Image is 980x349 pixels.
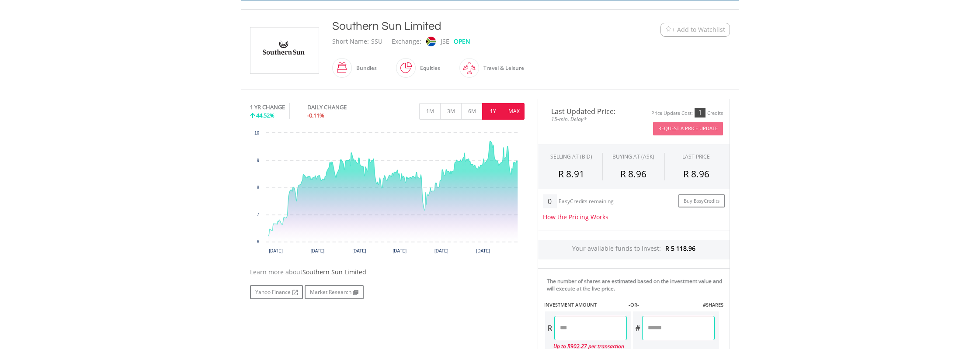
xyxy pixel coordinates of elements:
a: Buy EasyCredits [678,194,725,208]
text: 7 [257,212,260,217]
span: R 8.96 [683,168,709,180]
a: Yahoo Finance [250,285,303,299]
text: [DATE] [311,249,325,253]
span: -0.11% [307,111,324,119]
button: 1M [419,103,441,120]
img: jse.png [426,37,436,46]
div: Bundles [352,58,377,79]
text: 10 [254,131,260,135]
text: [DATE] [434,249,448,253]
div: R [545,316,554,340]
button: 1Y [482,103,504,120]
div: The number of shares are estimated based on the investment value and will execute at the live price. [547,277,726,292]
span: 44.52% [256,111,275,119]
div: 1 [695,108,705,117]
button: 6M [461,103,483,120]
text: [DATE] [269,249,283,253]
button: Watchlist + Add to Watchlist [660,23,730,37]
label: #SHARES [703,301,723,308]
text: [DATE] [393,249,407,253]
svg: Interactive chart [250,128,525,259]
div: LAST PRICE [682,153,710,160]
div: Learn more about [250,268,525,276]
div: EasyCredits remaining [559,198,614,206]
img: Watchlist [665,26,672,33]
div: OPEN [454,34,470,49]
span: R 5 118.96 [665,244,695,252]
div: Exchange: [392,34,421,49]
span: 15-min. Delay* [545,115,627,123]
button: MAX [503,103,525,120]
div: # [633,316,642,340]
div: Travel & Leisure [479,58,524,79]
a: How the Pricing Works [543,213,608,221]
div: 1 YR CHANGE [250,103,285,111]
div: Equities [416,58,440,79]
span: Southern Sun Limited [302,268,366,276]
img: EQU.ZA.SSU.png [252,28,317,73]
span: + Add to Watchlist [672,25,725,34]
button: Request A Price Update [653,122,723,135]
div: Price Update Cost: [651,110,693,117]
label: -OR- [629,301,639,308]
div: SELLING AT (BID) [550,153,592,160]
div: Chart. Highcharts interactive chart. [250,128,525,259]
div: JSE [441,34,449,49]
span: R 8.91 [558,168,584,180]
div: Your available funds to invest: [538,240,730,259]
text: [DATE] [476,249,490,253]
div: Southern Sun Limited [332,18,607,34]
button: 3M [440,103,462,120]
a: Market Research [305,285,364,299]
div: Short Name: [332,34,369,49]
span: R 8.96 [620,168,646,180]
div: SSU [371,34,382,49]
text: 8 [257,185,260,190]
label: INVESTMENT AMOUNT [544,301,597,308]
text: 9 [257,158,260,163]
span: BUYING AT (ASK) [612,153,654,160]
div: 0 [543,194,556,208]
text: 6 [257,239,260,244]
div: Credits [707,110,723,117]
span: Last Updated Price: [545,108,627,115]
text: [DATE] [352,249,366,253]
div: DAILY CHANGE [307,103,376,111]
